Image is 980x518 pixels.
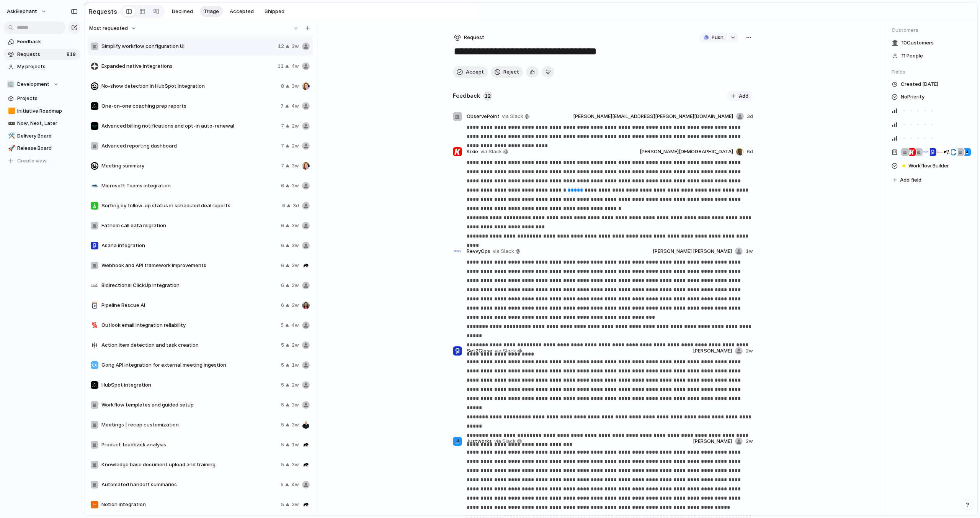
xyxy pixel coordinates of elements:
[101,361,278,369] span: Gong API integration for external meeting ingestion
[101,461,278,469] span: Knowledge base document upload and training
[281,222,284,229] span: 6
[281,381,284,389] span: 5
[204,8,219,15] span: Triage
[292,421,299,429] span: 3w
[101,282,278,289] span: Bidirectional ClickUp integration
[746,248,753,255] span: 1w
[17,51,64,58] span: Requests
[502,113,523,120] span: via Slack
[503,68,519,76] span: Reject
[281,401,284,409] span: 5
[281,282,284,289] span: 6
[4,155,80,167] button: Create view
[467,148,478,156] span: Kixie
[200,6,223,17] button: Triage
[292,142,299,150] span: 2w
[101,421,278,429] span: Meetings | recap customization
[292,361,299,369] span: 1w
[292,341,299,349] span: 2w
[712,34,724,41] span: Push
[17,63,78,70] span: My projects
[292,262,299,269] span: 3w
[281,361,284,369] span: 5
[17,38,78,46] span: Feedback
[281,242,284,249] span: 6
[17,120,78,127] span: Now, Next, Later
[261,6,288,17] button: Shipped
[292,43,299,50] span: 3w
[17,107,78,115] span: Initiative Roadmap
[453,33,485,43] button: Request
[17,80,49,88] span: Development
[292,162,299,170] span: 3w
[88,23,137,33] button: Most requested
[746,347,753,355] span: 2w
[281,102,284,110] span: 7
[291,321,299,329] span: 4w
[101,321,278,329] span: Outlook email integration reliability
[292,122,299,130] span: 2w
[291,102,299,110] span: 4w
[89,25,128,32] span: Most requested
[292,501,299,508] span: 3w
[746,438,753,445] span: 2w
[265,8,284,15] span: Shipped
[7,132,15,140] button: 🛠️
[281,302,284,309] span: 6
[101,501,278,508] span: Notion integration
[292,222,299,229] span: 3w
[7,144,15,152] button: 🚀
[17,132,78,140] span: Delivery Board
[4,130,80,142] a: 🛠️Delivery Board
[101,142,278,150] span: Advanced reporting dashboard
[479,147,510,156] a: via Slack
[101,481,278,488] span: Automated handoff summaries
[281,501,284,508] span: 5
[281,461,284,469] span: 5
[168,6,197,17] button: Declined
[101,341,278,349] span: Action item detection and task creation
[282,202,285,210] span: 6
[727,91,753,102] button: Add
[101,122,278,130] span: Advanced billing notifications and opt-in auto-renewal
[101,102,278,110] span: One-on-one coaching prep reports
[4,61,80,72] a: My projects
[4,49,80,60] a: Requests819
[4,105,80,117] a: 🟧Initiative Roadmap
[281,122,284,130] span: 7
[480,148,502,156] span: via Slack
[101,162,278,170] span: Meeting summary
[281,321,284,329] span: 5
[4,118,80,129] div: 🚥Now, Next, Later
[8,144,13,153] div: 🚀
[101,43,275,50] span: Simplify workflow configuration UI
[483,91,492,101] span: 12
[901,80,938,88] span: Created [DATE]
[7,8,37,15] span: AskElephant
[493,248,514,255] span: via Slack
[901,92,924,102] span: No Priority
[292,401,299,409] span: 3w
[892,26,971,34] span: Customers
[4,36,80,48] a: Feedback
[278,62,284,70] span: 11
[281,441,284,449] span: 5
[281,421,284,429] span: 5
[4,143,80,154] a: 🚀Release Board
[500,112,531,121] a: via Slack
[7,120,15,127] button: 🚥
[467,248,490,255] span: RevvyOps
[292,381,299,389] span: 2w
[101,202,279,210] span: Sorting by follow-up status in scheduled deal reports
[902,39,934,47] span: 10 Customer s
[902,52,923,60] span: 11 People
[908,162,949,170] span: Workflow Builder
[230,8,254,15] span: Accepted
[7,80,15,88] div: 🏢
[281,182,284,190] span: 6
[281,481,284,488] span: 5
[739,92,748,100] span: Add
[467,113,500,120] span: ObservePoint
